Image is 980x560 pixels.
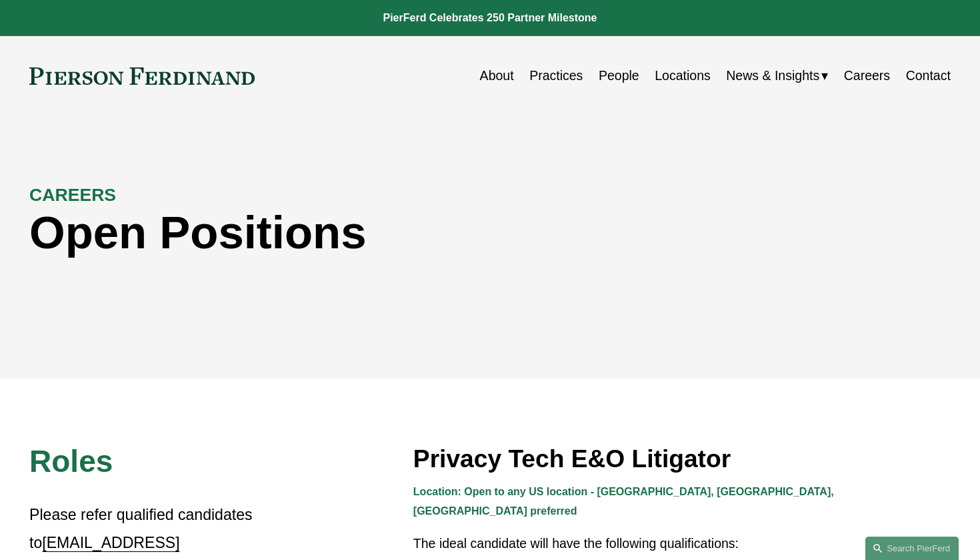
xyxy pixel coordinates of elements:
a: Contact [906,63,951,89]
h3: Privacy Tech E&O Litigator [413,443,951,474]
a: folder dropdown [726,63,828,89]
span: News & Insights [726,64,819,87]
a: People [599,63,639,89]
a: Careers [844,63,890,89]
h1: Open Positions [29,207,720,260]
span: Roles [29,444,113,479]
a: Search this site [865,537,959,560]
strong: Location: Open to any US location - [GEOGRAPHIC_DATA], [GEOGRAPHIC_DATA], [GEOGRAPHIC_DATA] prefe... [413,486,837,517]
a: About [480,63,514,89]
a: Practices [529,63,583,89]
p: The ideal candidate will have the following qualifications: [413,532,951,555]
strong: CAREERS [29,185,116,205]
a: Locations [655,63,711,89]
